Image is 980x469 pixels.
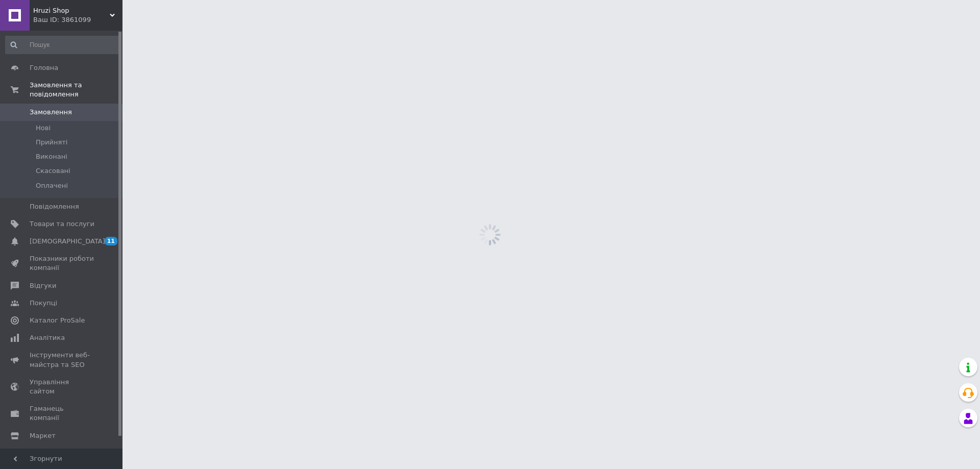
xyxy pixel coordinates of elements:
input: Пошук [5,36,120,54]
span: Покупці [30,299,57,308]
span: Аналітика [30,333,65,342]
span: 11 [105,237,117,245]
span: Оплачені [36,181,68,190]
div: Ваш ID: 3861099 [33,15,122,24]
span: Маркет [30,431,56,440]
span: Hruzi Shop [33,6,110,15]
span: Прийняті [36,138,67,147]
span: Показники роботи компанії [30,254,94,273]
span: Гаманець компанії [30,404,94,423]
span: Головна [30,63,58,72]
span: Нові [36,124,51,133]
span: Відгуки [30,281,56,290]
span: [DEMOGRAPHIC_DATA] [30,237,105,246]
span: Каталог ProSale [30,316,85,325]
span: Товари та послуги [30,219,94,229]
span: Замовлення та повідомлення [30,81,122,99]
span: Замовлення [30,108,72,117]
span: Управління сайтом [30,378,94,396]
span: Інструменти веб-майстра та SEO [30,351,94,369]
span: Виконані [36,152,67,161]
span: Скасовані [36,166,70,176]
span: Повідомлення [30,202,79,211]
